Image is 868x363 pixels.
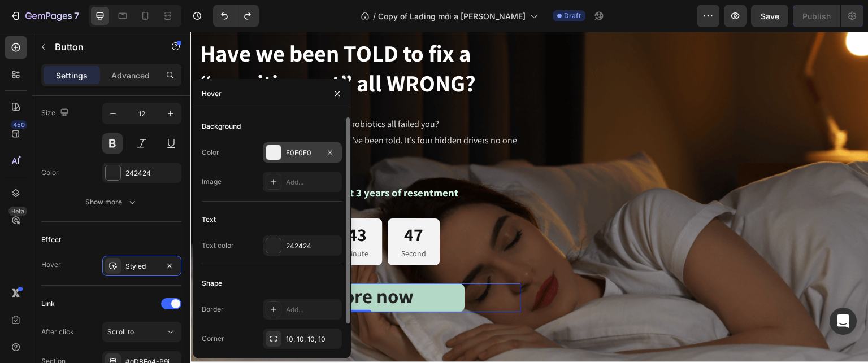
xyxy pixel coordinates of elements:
[830,308,857,335] div: Open Intercom Messenger
[23,236,48,246] div: Button
[761,11,779,21] span: Save
[41,299,55,309] div: Link
[125,261,158,272] div: Styled
[286,177,339,187] div: Add...
[102,322,181,342] button: Scroll to
[286,148,319,158] div: F0F0F0
[211,215,236,229] p: Second
[286,334,339,344] div: 10, 10, 10, 10
[564,11,581,21] span: Draft
[202,278,222,288] div: Shape
[55,40,151,54] p: Button
[41,235,61,245] div: Effect
[373,10,376,22] span: /
[111,69,150,81] p: Advanced
[85,196,138,208] div: Show more
[751,5,788,27] button: Save
[65,252,274,281] a: Explore now
[286,241,339,251] div: 242424
[41,106,71,121] div: Size
[41,168,59,178] div: Color
[190,32,868,363] iframe: Design area
[202,177,222,187] div: Image
[41,260,61,270] div: Hover
[213,5,259,27] div: Undo/Redo
[202,334,224,344] div: Corner
[125,168,179,178] div: 242424
[202,89,222,99] div: Hover
[202,147,219,158] div: Color
[8,207,27,216] div: Beta
[802,10,831,22] div: Publish
[202,215,216,225] div: Text
[202,304,224,314] div: Border
[378,10,526,22] span: Copy of Lading mới a [PERSON_NAME]
[11,120,27,129] div: 450
[202,121,241,132] div: Background
[116,251,223,277] strong: Explore now
[5,5,84,27] button: 7
[41,192,181,212] button: Show more
[56,69,88,81] p: Settings
[74,9,79,23] p: 7
[202,240,234,251] div: Text color
[107,327,134,336] span: Scroll to
[41,327,74,337] div: After click
[286,305,339,315] div: Add...
[211,191,236,215] div: 47
[793,5,840,27] button: Publish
